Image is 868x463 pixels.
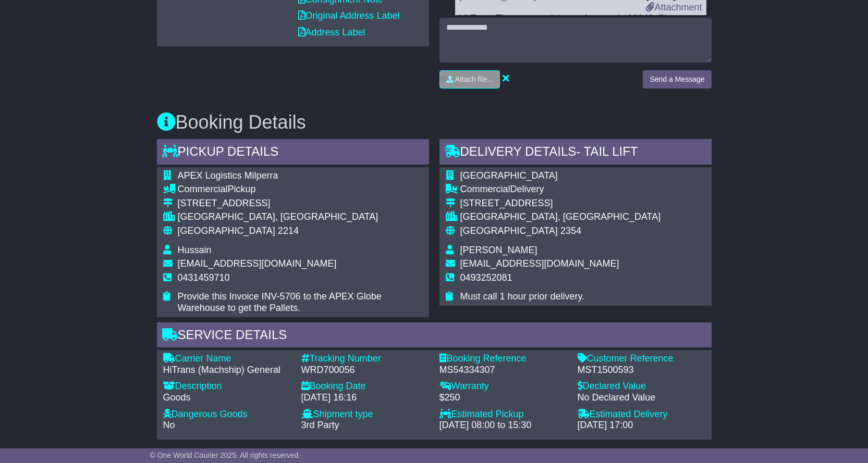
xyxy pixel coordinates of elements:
[439,392,567,404] div: $250
[460,245,537,255] span: [PERSON_NAME]
[439,365,567,376] div: MS54334307
[460,291,585,302] span: Must call 1 hour prior delivery.
[301,365,429,376] div: WRD700056
[178,226,275,236] span: [GEOGRAPHIC_DATA]
[163,365,291,376] div: HiTrans (Machship) General
[439,353,567,365] div: Booking Reference
[163,353,291,365] div: Carrier Name
[157,112,712,133] h3: Booking Details
[150,451,301,459] span: © One World Courier 2025. All rights reserved.
[646,2,702,12] a: Attachment
[460,198,661,209] div: [STREET_ADDRESS]
[439,420,567,431] div: [DATE] 08:00 to 15:30
[163,392,291,404] div: Goods
[163,420,175,430] span: No
[576,144,638,158] span: - Tail Lift
[459,13,702,35] div: Hi Team The correct pickup reference is 66048. Please pass this to the driver
[178,245,212,255] span: Hussain
[301,353,429,365] div: Tracking Number
[460,258,619,269] span: [EMAIL_ADDRESS][DOMAIN_NAME]
[578,353,705,365] div: Customer Reference
[578,409,705,420] div: Estimated Delivery
[460,211,661,223] div: [GEOGRAPHIC_DATA], [GEOGRAPHIC_DATA]
[460,184,661,195] div: Delivery
[178,291,382,313] span: Provide this Invoice INV-5706 to the APEX Globe Warehouse to get the Pallets.
[301,420,339,430] span: 3rd Party
[178,258,337,269] span: [EMAIL_ADDRESS][DOMAIN_NAME]
[157,322,712,351] div: Service Details
[298,10,400,21] a: Original Address Label
[178,198,423,209] div: [STREET_ADDRESS]
[578,392,705,404] div: No Declared Value
[460,184,510,194] span: Commercial
[157,139,429,167] div: Pickup Details
[301,409,429,420] div: Shipment type
[439,409,567,420] div: Estimated Pickup
[439,381,567,392] div: Warranty
[643,70,711,89] button: Send a Message
[578,420,705,431] div: [DATE] 17:00
[278,226,299,236] span: 2214
[578,381,705,392] div: Declared Value
[163,381,291,392] div: Description
[178,184,423,195] div: Pickup
[460,272,512,283] span: 0493252081
[178,170,278,181] span: APEX Logistics Milperra
[439,139,712,167] div: Delivery Details
[460,170,558,181] span: [GEOGRAPHIC_DATA]
[178,184,228,194] span: Commercial
[578,365,705,376] div: MST1500593
[560,226,581,236] span: 2354
[163,409,291,420] div: Dangerous Goods
[178,211,423,223] div: [GEOGRAPHIC_DATA], [GEOGRAPHIC_DATA]
[178,272,230,283] span: 0431459710
[301,381,429,392] div: Booking Date
[460,226,558,236] span: [GEOGRAPHIC_DATA]
[298,27,365,37] a: Address Label
[301,392,429,404] div: [DATE] 16:16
